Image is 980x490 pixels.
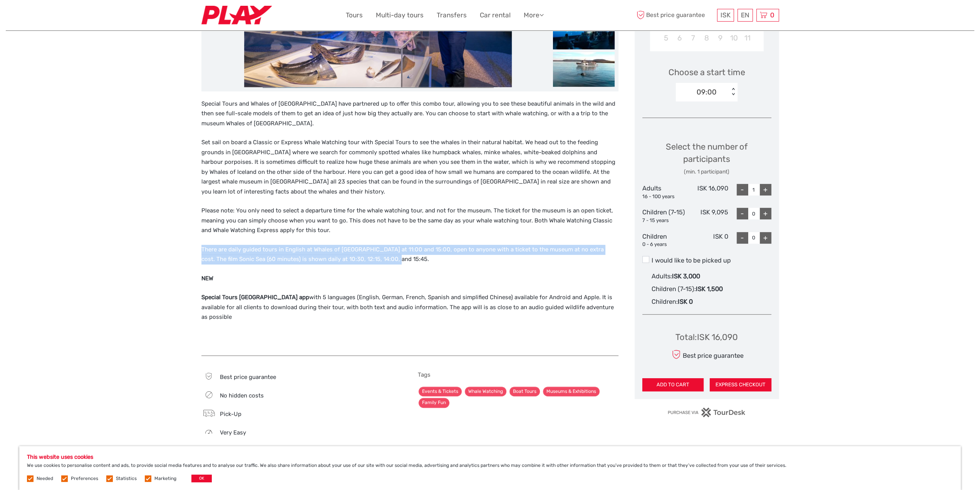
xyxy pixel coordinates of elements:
span: Very easy [220,429,246,436]
a: Car rental [480,10,511,21]
p: Please note: You only need to select a departure time for the whale watching tour, and not for th... [201,206,618,236]
label: Marketing [154,475,176,482]
img: PurchaseViaTourDesk.png [667,407,745,417]
div: - [737,232,748,244]
span: Pick-Up [220,411,241,418]
div: EN [737,9,753,22]
div: 09:00 [697,87,717,97]
a: Transfers [437,10,467,21]
div: Total : ISK 16,090 [675,331,738,343]
span: Choose a start time [668,66,745,78]
p: with 5 languages (English, German, French, Spanish and simplified Chinese) available for Android ... [201,293,618,322]
div: Choose Sunday, October 5th, 2025 [659,32,673,44]
div: Choose Saturday, October 11th, 2025 [740,32,754,44]
div: Children (7-15) [642,208,685,224]
div: + [760,232,771,244]
a: Museums & Exhibitions [543,387,600,396]
img: 41cb84e5cc56426dab97420fb8083817_slider_thumbnail.jpeg [553,15,615,49]
a: Tours [346,10,363,21]
a: Events & Tickets [419,387,462,396]
label: Needed [37,475,53,482]
div: Children [642,232,685,248]
a: Family Fun [419,398,449,407]
span: ISK [720,11,730,19]
a: Special Tours [241,446,277,453]
h5: Tags [418,371,618,378]
div: Choose Tuesday, October 7th, 2025 [686,32,700,44]
label: Statistics [116,475,137,482]
span: ISK 3,000 [672,273,700,280]
strong: Special Tours [GEOGRAPHIC_DATA] app [201,294,309,301]
p: Set sail on board a Classic or Express Whale Watching tour with Special Tours to see the whales i... [201,138,618,197]
div: ISK 9,095 [685,208,728,224]
p: There are daily guided tours in English at Whales of [GEOGRAPHIC_DATA] at 11:00 and 15:00, open t... [201,245,618,264]
span: Adults : [652,273,672,280]
div: + [760,208,771,219]
div: Choose Wednesday, October 8th, 2025 [700,32,713,44]
h5: This website uses cookies [27,454,953,460]
span: Best price guarantee [635,9,715,22]
img: Fly Play [201,6,272,25]
div: + [760,184,771,195]
span: ISK 1,500 [696,285,723,293]
span: Children : [652,298,678,305]
div: ISK 16,090 [685,184,728,200]
div: ISK 0 [685,232,728,248]
div: Choose Friday, October 10th, 2025 [727,32,740,44]
span: ISK 0 [678,298,693,305]
div: Adults [642,184,685,200]
button: OK [191,475,212,482]
div: - [737,184,748,195]
div: Choose Monday, October 6th, 2025 [673,32,686,44]
div: 0 - 6 years [642,241,685,248]
div: 16 - 100 years [642,193,685,200]
span: No hidden costs [220,392,264,399]
img: d3b34fd2a1644a69af505c56ac10bb3f_slider_thumbnail.jpeg [553,52,615,87]
span: 0 [769,11,776,19]
label: I would like to be picked up [642,256,771,265]
div: (min. 1 participant) [642,168,771,176]
div: Choose Thursday, October 9th, 2025 [714,32,727,44]
button: EXPRESS CHECKOUT [710,378,771,391]
span: Best price guarantee [220,374,276,381]
div: < > [730,88,737,96]
strong: NEW [201,275,213,282]
div: 7 - 15 years [642,217,685,224]
a: Multi-day tours [376,10,424,21]
a: Whale Watching [465,387,506,396]
p: Special Tours and Whales of [GEOGRAPHIC_DATA] have partnered up to offer this combo tour, allowin... [201,99,618,129]
div: - [737,208,748,219]
div: We use cookies to personalise content and ads, to provide social media features and to analyse ou... [19,446,961,490]
div: Select the number of participants [642,141,771,176]
a: More [524,10,544,21]
span: Children (7-15) : [652,285,696,293]
label: Preferences [71,475,98,482]
div: Tour Operator: [201,445,402,453]
button: ADD TO CART [642,378,704,391]
a: Boat Tours [509,387,540,396]
div: Best price guarantee [670,348,743,361]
